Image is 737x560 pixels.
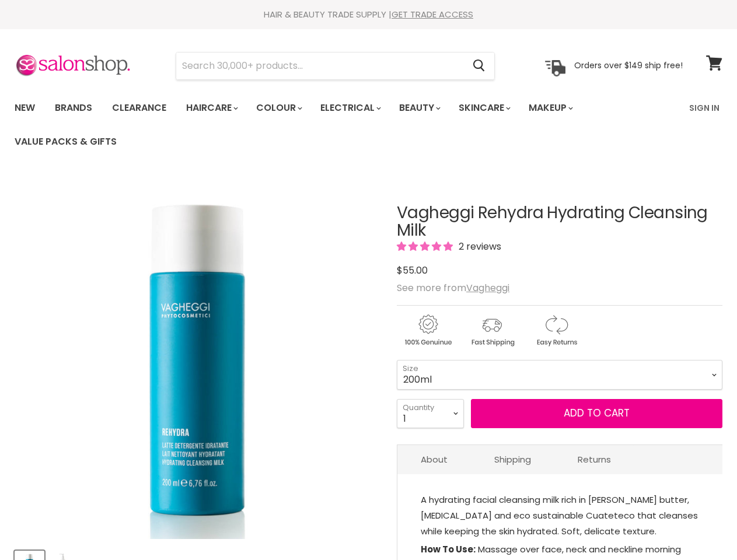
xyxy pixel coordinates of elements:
a: Vagheggi [466,281,509,295]
h1: Vagheggi Rehydra Hydrating Cleansing Milk [397,204,722,240]
select: Quantity [397,399,464,428]
button: Search [463,52,494,79]
ul: Main menu [6,91,682,159]
strong: How To Use: [421,543,476,555]
span: 5.00 stars [397,240,455,253]
a: Value Packs & Gifts [6,129,125,154]
img: shipping.gif [461,313,523,348]
a: Haircare [177,96,245,120]
a: Brands [46,96,101,120]
form: Product [176,52,495,80]
a: Skincare [450,96,518,120]
a: Sign In [682,96,726,120]
a: About [397,445,471,474]
span: $55.00 [397,264,428,277]
span: See more from [397,281,509,295]
input: Search [176,52,463,79]
a: Makeup [520,96,580,120]
a: Colour [247,96,309,120]
a: Clearance [103,96,175,120]
span: A hydrating facial cleansing milk rich in [PERSON_NAME] butter, [MEDICAL_DATA] and eco sustainabl... [421,494,698,537]
a: GET TRADE ACCESS [392,8,473,20]
a: Beauty [390,96,448,120]
p: Orders over $149 ship free! [574,60,683,71]
a: New [6,96,44,120]
img: genuine.gif [397,313,459,348]
img: returns.gif [525,313,587,348]
div: Vagheggi Rehydra Hydrating Cleansing Milk image. Click or Scroll to Zoom. [15,175,379,540]
span: 2 reviews [455,240,501,253]
a: Shipping [471,445,554,474]
a: Electrical [312,96,388,120]
a: Returns [554,445,634,474]
span: Add to cart [564,406,630,420]
button: Add to cart [471,399,722,428]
